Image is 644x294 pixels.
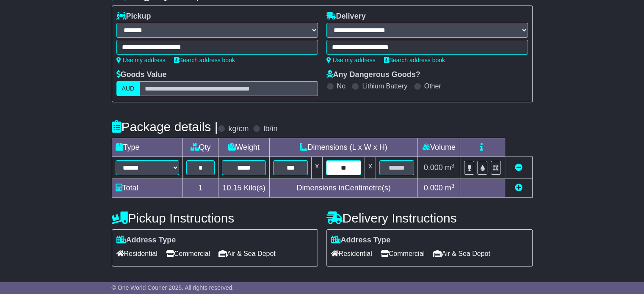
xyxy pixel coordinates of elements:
[182,138,218,157] td: Qty
[445,163,455,172] span: m
[451,183,455,189] sup: 3
[515,163,522,172] a: Remove this item
[116,57,166,63] a: Use my address
[451,162,455,169] sup: 3
[116,12,151,21] label: Pickup
[218,138,269,157] td: Weight
[433,247,490,260] span: Air & Sea Depot
[381,247,425,260] span: Commercial
[269,138,418,157] td: Dimensions (L x W x H)
[362,82,407,90] label: Lithium Battery
[424,82,441,90] label: Other
[515,184,522,192] a: Add new item
[112,284,234,291] span: © One World Courier 2025. All rights reserved.
[116,81,140,96] label: AUD
[112,138,182,157] td: Type
[331,247,372,260] span: Residential
[424,163,443,172] span: 0.000
[384,57,445,63] a: Search address book
[112,120,218,134] h4: Package details |
[312,157,323,179] td: x
[445,184,455,192] span: m
[269,179,418,198] td: Dimensions in Centimetre(s)
[331,236,391,245] label: Address Type
[116,70,167,80] label: Goods Value
[424,184,443,192] span: 0.000
[337,82,345,90] label: No
[112,211,318,225] h4: Pickup Instructions
[326,70,420,80] label: Any Dangerous Goods?
[365,157,376,179] td: x
[112,179,182,198] td: Total
[326,12,366,21] label: Delivery
[218,179,269,198] td: Kilo(s)
[116,247,158,260] span: Residential
[174,57,235,63] a: Search address book
[418,138,460,157] td: Volume
[166,247,210,260] span: Commercial
[116,236,176,245] label: Address Type
[223,184,242,192] span: 10.15
[218,247,276,260] span: Air & Sea Depot
[263,124,277,134] label: lb/in
[326,211,533,225] h4: Delivery Instructions
[228,124,249,134] label: kg/cm
[326,57,376,63] a: Use my address
[182,179,218,198] td: 1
